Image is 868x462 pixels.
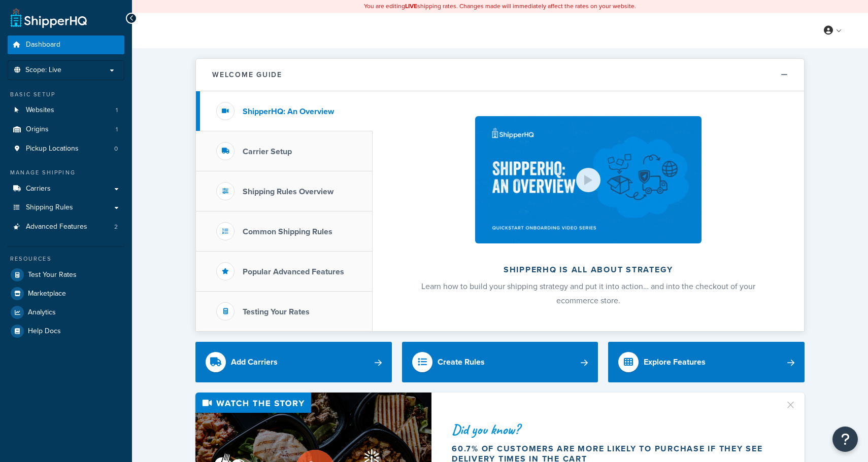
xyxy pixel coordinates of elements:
[26,41,60,49] span: Dashboard
[243,307,310,316] h3: Testing Your Rates
[8,285,124,303] a: Marketplace
[28,290,66,298] span: Marketplace
[8,218,124,236] a: Advanced Features2
[405,2,417,11] b: LIVE
[8,180,124,198] a: Carriers
[116,125,118,134] span: 1
[26,223,87,231] span: Advanced Features
[28,308,56,317] span: Analytics
[8,198,124,217] a: Shipping Rules
[8,90,124,99] div: Basic Setup
[243,107,334,116] h3: ShipperHQ: An Overview
[608,342,805,382] a: Explore Features
[26,203,73,212] span: Shipping Rules
[114,223,118,231] span: 2
[8,101,124,120] li: Websites
[8,120,124,139] a: Origins1
[26,125,49,134] span: Origins
[8,120,124,139] li: Origins
[28,327,61,336] span: Help Docs
[26,145,79,153] span: Pickup Locations
[8,218,124,236] li: Advanced Features
[402,342,598,382] a: Create Rules
[8,35,124,54] a: Dashboard
[438,355,485,369] div: Create Rules
[243,187,333,196] h3: Shipping Rules Overview
[114,145,118,153] span: 0
[212,71,282,79] h2: Welcome Guide
[8,303,124,322] a: Analytics
[196,59,804,91] button: Welcome Guide
[195,342,392,382] a: Add Carriers
[243,227,332,236] h3: Common Shipping Rules
[243,267,344,276] h3: Popular Advanced Features
[832,427,858,452] button: Open Resource Center
[8,139,124,158] li: Pickup Locations
[475,116,702,243] img: ShipperHQ is all about strategy
[452,422,773,437] div: Did you know?
[26,185,51,193] span: Carriers
[8,168,124,177] div: Manage Shipping
[26,106,54,115] span: Websites
[399,265,777,274] h2: ShipperHQ is all about strategy
[116,106,118,115] span: 1
[8,322,124,340] a: Help Docs
[8,255,124,263] div: Resources
[243,147,292,156] h3: Carrier Setup
[8,266,124,284] a: Test Your Rates
[421,280,755,306] span: Learn how to build your shipping strategy and put it into action… and into the checkout of your e...
[8,139,124,158] a: Pickup Locations0
[8,101,124,120] a: Websites1
[25,66,61,75] span: Scope: Live
[644,355,706,369] div: Explore Features
[231,355,278,369] div: Add Carriers
[28,271,77,279] span: Test Your Rates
